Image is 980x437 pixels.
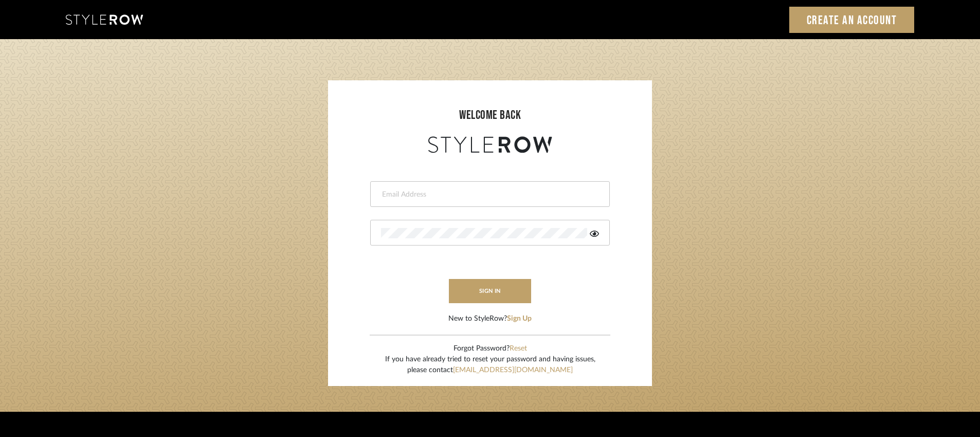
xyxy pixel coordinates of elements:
[381,189,596,200] input: Email Address
[453,366,573,374] a: [EMAIL_ADDRESS][DOMAIN_NAME]
[510,343,527,354] button: Reset
[507,313,532,324] button: Sign Up
[448,313,532,324] div: New to StyleRow?
[338,106,642,125] div: welcome back
[385,343,595,354] div: Forgot Password?
[789,7,915,33] a: Create an Account
[449,279,531,303] button: sign in
[385,354,595,376] div: If you have already tried to reset your password and having issues, please contact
